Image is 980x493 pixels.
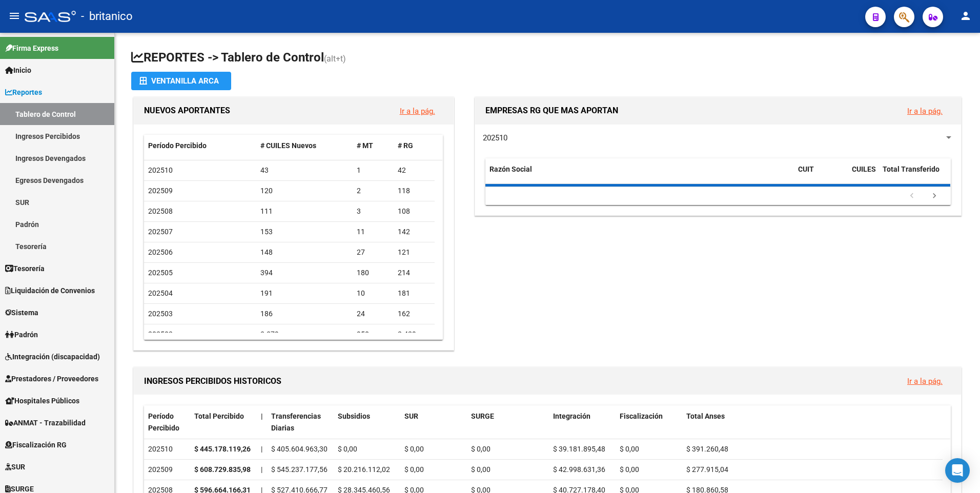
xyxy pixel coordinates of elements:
[260,287,349,299] div: 191
[260,267,349,279] div: 394
[467,405,549,439] datatable-header-cell: SURGE
[131,72,231,90] button: Ventanilla ARCA
[5,307,38,318] span: Sistema
[194,465,251,474] strong: $ 608.729.835,98
[404,412,418,420] span: SUR
[144,106,230,115] span: NUEVOS APORTANTES
[271,445,328,453] span: $ 405.604.963,30
[357,141,373,150] span: # MT
[267,405,334,439] datatable-header-cell: Transferencias Diarias
[148,310,173,318] span: 202503
[257,405,267,439] datatable-header-cell: |
[5,329,38,340] span: Padrón
[148,330,173,338] span: 202502
[338,412,370,420] span: Subsidios
[148,464,186,476] div: 202509
[5,87,42,98] span: Reportes
[553,412,590,420] span: Integración
[398,328,431,340] div: 2.429
[398,308,431,320] div: 162
[553,445,605,453] span: $ 39.181.895,48
[256,135,353,157] datatable-header-cell: # CUILES Nuevos
[260,141,316,150] span: # CUILES Nuevos
[357,328,390,340] div: 950
[261,412,263,420] span: |
[260,246,349,258] div: 148
[471,465,491,474] span: $ 0,00
[959,10,972,22] mat-icon: person
[404,465,424,474] span: $ 0,00
[81,5,133,28] span: - britanico
[357,206,390,217] div: 3
[883,165,940,173] span: Total Transferido
[616,405,682,439] datatable-header-cell: Fiscalización
[398,287,431,299] div: 181
[483,133,507,142] span: 202510
[148,248,173,256] span: 202506
[398,165,431,176] div: 42
[260,206,349,217] div: 111
[357,287,390,299] div: 10
[357,308,390,320] div: 24
[357,165,390,176] div: 1
[398,267,431,279] div: 214
[620,412,663,420] span: Fiscalización
[357,246,390,258] div: 27
[357,226,390,238] div: 11
[485,106,618,115] span: EMPRESAS RG QUE MAS APORTAN
[148,207,173,215] span: 202508
[620,445,639,453] span: $ 0,00
[260,328,349,340] div: 3.379
[5,439,67,450] span: Fiscalización RG
[471,445,491,453] span: $ 0,00
[5,263,45,274] span: Tesorería
[907,377,943,386] a: Ir a la pág.
[549,405,616,439] datatable-header-cell: Integración
[852,165,876,173] span: CUILES
[5,351,100,362] span: Integración (discapacidad)
[394,135,435,157] datatable-header-cell: # RG
[338,445,357,453] span: $ 0,00
[398,246,431,258] div: 121
[798,165,814,173] span: CUIT
[144,135,256,157] datatable-header-cell: Período Percibido
[324,54,346,64] span: (alt+t)
[148,141,207,150] span: Período Percibido
[148,443,186,455] div: 202510
[194,445,251,453] strong: $ 445.178.119,26
[899,101,951,120] button: Ir a la pág.
[400,107,435,116] a: Ir a la pág.
[148,269,173,277] span: 202505
[398,226,431,238] div: 142
[682,405,943,439] datatable-header-cell: Total Anses
[489,165,532,173] span: Razón Social
[260,165,349,176] div: 43
[925,191,944,202] a: go to next page
[945,458,970,483] div: Open Intercom Messenger
[398,185,431,197] div: 118
[848,158,879,192] datatable-header-cell: CUILES
[392,101,443,120] button: Ir a la pág.
[485,158,794,192] datatable-header-cell: Razón Social
[907,107,943,116] a: Ir a la pág.
[131,49,964,67] h1: REPORTES -> Tablero de Control
[148,289,173,297] span: 202504
[144,376,281,386] span: INGRESOS PERCIBIDOS HISTORICOS
[5,417,86,428] span: ANMAT - Trazabilidad
[144,405,190,439] datatable-header-cell: Período Percibido
[899,372,951,391] button: Ir a la pág.
[148,228,173,236] span: 202507
[5,65,31,76] span: Inicio
[271,412,321,432] span: Transferencias Diarias
[5,395,79,406] span: Hospitales Públicos
[338,465,390,474] span: $ 20.216.112,02
[404,445,424,453] span: $ 0,00
[686,445,728,453] span: $ 391.260,48
[398,141,413,150] span: # RG
[353,135,394,157] datatable-header-cell: # MT
[902,191,922,202] a: go to previous page
[686,465,728,474] span: $ 277.915,04
[261,465,262,474] span: |
[5,285,95,296] span: Liquidación de Convenios
[194,412,244,420] span: Total Percibido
